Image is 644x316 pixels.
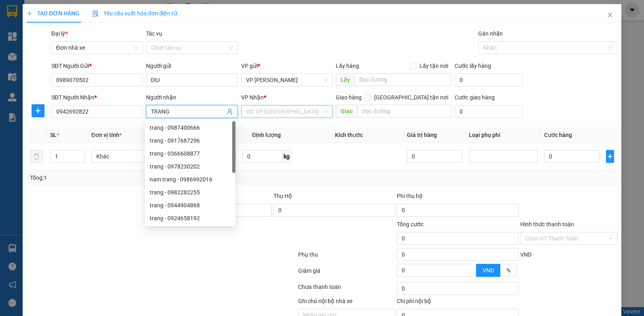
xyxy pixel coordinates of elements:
[599,4,621,27] button: Close
[606,153,614,160] span: plus
[357,105,451,118] input: Dọc đường
[9,47,105,55] span: VP gửi:
[520,221,574,228] label: Hình thức thanh toán
[145,147,235,160] div: trang - 0366608877
[27,10,79,17] span: TẠO ĐƠN HÀNG
[145,134,235,147] div: trang - 0917687296
[227,108,233,115] span: user-add
[146,93,238,102] div: Người nhận
[607,12,613,18] span: close
[455,105,523,118] input: Cước giao hàng
[273,193,292,199] span: Thu Hộ
[335,132,363,138] span: Kích thước
[50,132,57,138] span: SL
[51,30,68,37] span: Đại lý
[145,173,235,186] div: nam trang - 0986992016
[91,132,122,138] span: Đơn vị tính
[478,30,503,37] label: Gán nhãn
[241,94,264,101] span: VP Nhận
[397,297,519,309] div: Chi phí nội bộ
[298,297,395,309] div: Ghi chú nội bộ nhà xe
[27,11,32,16] span: plus
[150,188,231,197] div: trang - 0982282255
[336,73,354,86] span: Lấy
[8,59,33,65] strong: Người gửi:
[55,7,165,16] strong: CÔNG TY TNHH VĨNH QUANG
[146,61,238,70] div: Người gửi
[32,107,44,114] span: plus
[33,47,105,55] span: 47 [PERSON_NAME]
[544,132,572,138] span: Cước hàng
[150,175,231,184] div: nam trang - 0986992016
[407,132,437,138] span: Giá trị hàng
[297,282,396,297] div: Chưa thanh toán
[75,36,94,42] span: Website
[146,30,162,37] label: Tác vụ
[336,105,357,118] span: Giao
[145,160,235,173] div: trang - 0978230202
[150,214,231,223] div: trang - 0924658192
[32,104,44,117] button: plus
[336,63,359,69] span: Lấy hàng
[252,132,281,138] span: Định lượng
[145,121,235,134] div: trang - 0987400666
[51,61,143,70] div: SĐT Người Gửi
[51,93,143,102] div: SĐT Người Nhận
[5,8,39,42] img: logo
[30,150,43,163] button: delete
[336,94,362,101] span: Giao hàng
[397,221,424,228] span: Tổng cước
[297,266,396,280] div: Giảm giá
[145,199,235,212] div: trang - 0944904868
[246,74,328,86] span: VP Trần Khát Chân
[145,212,235,225] div: trang - 0924658192
[455,63,491,69] label: Cước lấy hàng
[520,251,532,258] span: VND
[371,93,451,102] span: [GEOGRAPHIC_DATA] tận nơi
[283,150,291,163] span: kg
[297,250,396,264] div: Phụ thu
[150,136,231,145] div: trang - 0917687296
[416,61,451,70] span: Lấy tận nơi
[92,11,99,17] img: icon
[34,59,46,65] span: LỘC
[78,17,143,26] strong: PHIẾU GỬI HÀNG
[84,27,137,34] strong: Hotline : 0889 23 23 23
[75,35,146,43] strong: : [DOMAIN_NAME]
[466,127,541,143] th: Loại phụ phí
[455,74,523,86] input: Cước lấy hàng
[606,150,614,163] button: plus
[150,149,231,158] div: trang - 0366608877
[241,61,333,70] div: VP gửi
[30,173,249,182] div: Tổng: 1
[96,150,156,162] span: Khác
[397,192,519,204] div: Phí thu hộ
[56,42,138,54] span: Đơn nhà xe
[455,94,495,101] label: Cước giao hàng
[150,162,231,171] div: trang - 0978230202
[92,10,178,17] span: Yêu cầu xuất hóa đơn điện tử
[354,73,451,86] input: Dọc đường
[483,267,494,274] span: VND
[150,123,231,132] div: trang - 0987400666
[407,150,462,163] input: 0
[150,201,231,210] div: trang - 0944904868
[506,267,511,274] span: %
[145,186,235,199] div: trang - 0982282255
